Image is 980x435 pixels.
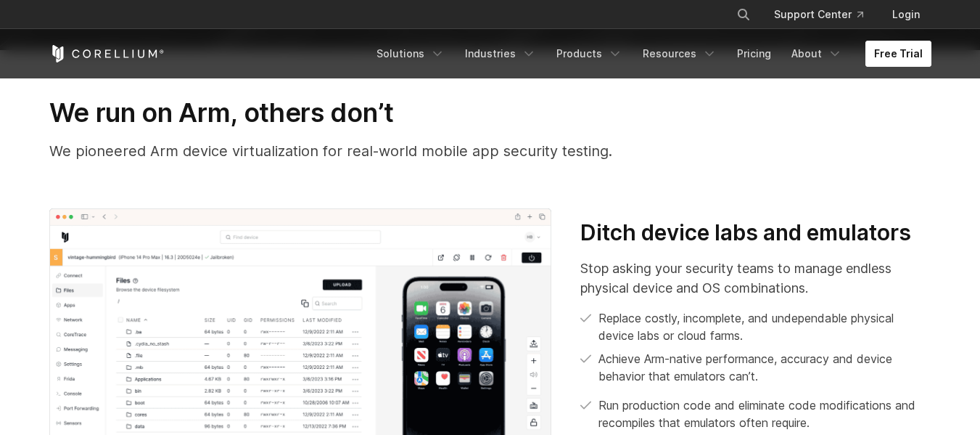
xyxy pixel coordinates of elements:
a: About [783,41,851,67]
a: Free Trial [865,41,931,67]
a: Pricing [728,41,780,67]
a: Industries [456,41,545,67]
h3: We run on Arm, others don’t [49,97,931,129]
a: Corellium Home [49,45,165,62]
button: Search [730,1,757,28]
div: Navigation Menu [719,1,931,28]
a: Products [548,41,631,67]
p: Replace costly, incomplete, and undependable physical device labs or cloud farms. [598,309,931,344]
p: Achieve Arm-native performance, accuracy and device behavior that emulators can’t. [598,350,931,385]
p: Run production code and eliminate code modifications and recompiles that emulators often require. [598,397,931,431]
a: Resources [634,41,725,67]
a: Solutions [368,41,453,67]
p: Stop asking your security teams to manage endless physical device and OS combinations. [580,259,931,298]
h3: Ditch device labs and emulators [580,219,931,247]
a: Login [881,1,931,28]
div: Navigation Menu [368,41,931,67]
p: We pioneered Arm device virtualization for real-world mobile app security testing. [49,140,931,162]
a: Support Center [762,1,875,28]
